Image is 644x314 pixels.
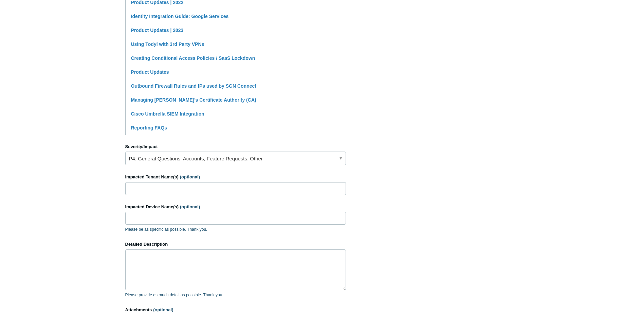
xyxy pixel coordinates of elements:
[125,152,346,165] a: P4: General Questions, Accounts, Feature Requests, Other
[125,292,346,298] p: Please provide as much detail as possible. Thank you.
[125,143,346,150] label: Severity/Impact
[131,14,229,19] a: Identity Integration Guide: Google Services
[125,226,346,232] p: Please be as specific as possible. Thank you.
[131,83,257,89] a: Outbound Firewall Rules and IPs used by SGN Connect
[131,41,204,47] a: Using Todyl with 3rd Party VPNs
[153,307,173,312] span: (optional)
[131,97,256,103] a: Managing [PERSON_NAME]'s Certificate Authority (CA)
[131,55,255,61] a: Creating Conditional Access Policies / SaaS Lockdown
[131,125,167,130] a: Reporting FAQs
[131,28,184,33] a: Product Updates | 2023
[125,307,346,313] label: Attachments
[125,204,346,210] label: Impacted Device Name(s)
[131,111,204,117] a: Cisco Umbrella SIEM Integration
[125,241,346,248] label: Detailed Description
[180,174,200,179] span: (optional)
[131,69,169,75] a: Product Updates
[125,174,346,180] label: Impacted Tenant Name(s)
[180,204,200,209] span: (optional)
